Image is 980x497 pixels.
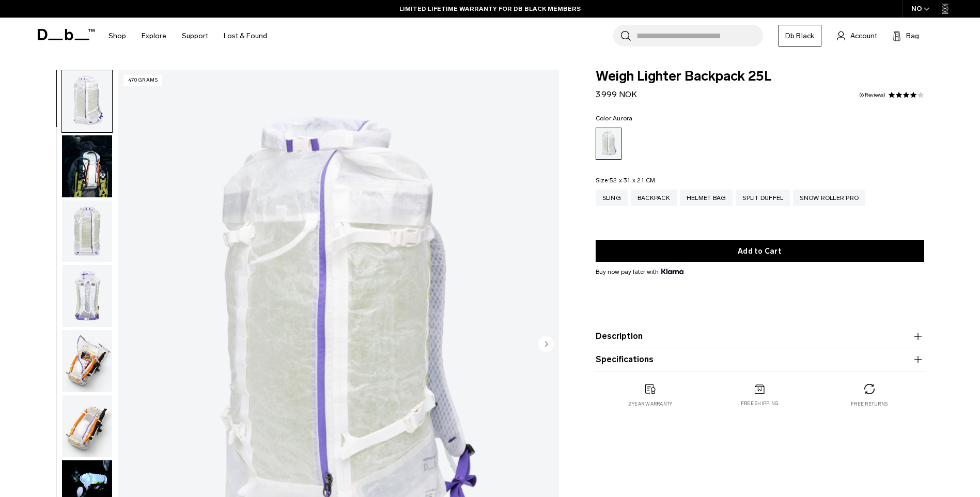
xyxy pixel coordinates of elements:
img: Weigh_Lighter_Backpack_25L_Lifestyle_new.png [62,135,112,197]
button: Weigh_Lighter_Backpack_25L_4.png [61,330,113,393]
a: 6 reviews [859,92,885,98]
button: Weigh_Lighter_Backpack_25L_1.png [61,70,113,133]
img: Weigh_Lighter_Backpack_25L_2.png [62,200,112,262]
img: {"height" => 20, "alt" => "Klarna"} [661,269,683,274]
span: Aurora [613,115,633,122]
span: 52 x 31 x 21 CM [610,177,656,184]
span: 3.999 NOK [596,89,637,99]
img: Weigh_Lighter_Backpack_25L_5.png [62,395,112,457]
a: Support [182,18,208,54]
a: Explore [142,18,166,54]
span: Weigh Lighter Backpack 25L [596,70,924,83]
button: Weigh_Lighter_Backpack_25L_3.png [61,265,113,328]
a: Snow Roller Pro [793,190,865,206]
span: Bag [906,30,919,41]
button: Next slide [538,336,554,353]
button: Weigh_Lighter_Backpack_25L_5.png [61,395,113,458]
img: Weigh_Lighter_Backpack_25L_4.png [62,330,112,392]
button: Specifications [596,353,924,366]
p: 470 grams [123,75,163,86]
legend: Size: [596,177,656,183]
span: Account [850,30,877,41]
button: Add to Cart [596,240,924,262]
span: Buy now pay later with [596,267,683,276]
a: Sling [596,190,628,206]
a: Helmet Bag [680,190,733,206]
button: Bag [893,29,919,42]
a: Account [837,29,877,42]
img: Weigh_Lighter_Backpack_25L_3.png [62,265,112,327]
a: Lost & Found [224,18,267,54]
img: Weigh_Lighter_Backpack_25L_1.png [62,70,112,132]
button: Weigh_Lighter_Backpack_25L_2.png [61,200,113,263]
p: 2 year warranty [628,400,673,408]
p: Free returns [851,400,888,408]
a: Backpack [631,190,677,206]
a: LIMITED LIFETIME WARRANTY FOR DB BLACK MEMBERS [399,4,581,13]
a: Shop [108,18,126,54]
p: Free shipping [741,400,779,407]
a: Aurora [596,128,621,160]
button: Description [596,330,924,343]
a: Db Black [779,25,821,46]
nav: Main Navigation [101,18,275,54]
a: Split Duffel [736,190,790,206]
legend: Color: [596,115,633,121]
button: Weigh_Lighter_Backpack_25L_Lifestyle_new.png [61,135,113,198]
